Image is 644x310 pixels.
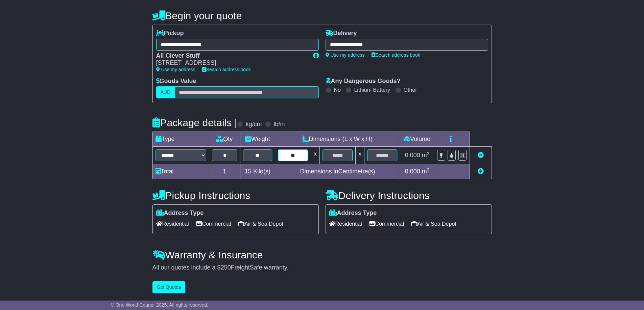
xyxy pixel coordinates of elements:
sup: 3 [427,167,430,172]
td: Weight [240,132,275,147]
div: [STREET_ADDRESS] [156,59,306,67]
label: Delivery [326,30,357,37]
span: © One World Courier 2025. All rights reserved. [111,302,209,308]
td: Dimensions (L x W x H) [275,132,400,147]
label: Address Type [329,209,377,217]
a: Add new item [478,168,484,175]
a: Search address book [372,52,420,58]
span: Residential [156,219,189,229]
td: Total [152,164,209,179]
label: Goods Value [156,78,196,85]
td: x [311,147,319,164]
label: Address Type [156,209,204,217]
span: 0.000 [405,168,420,175]
label: Other [404,87,417,93]
a: Use my address [156,67,195,72]
label: Any Dangerous Goods? [326,78,401,85]
a: Use my address [326,52,365,58]
a: Search address book [202,67,251,72]
div: All our quotes include a $ FreightSafe warranty. [152,264,492,272]
label: kg/cm [245,121,262,128]
td: Type [152,132,209,147]
label: lb/in [273,121,285,128]
label: Lithium Battery [354,87,390,93]
a: Remove this item [478,152,484,159]
span: Air & Sea Depot [411,219,456,229]
span: Commercial [196,219,231,229]
h4: Begin your quote [152,10,492,21]
span: 15 [245,168,252,175]
label: No [334,87,341,93]
h4: Delivery Instructions [326,190,492,201]
button: Get Quotes [152,281,186,293]
h4: Warranty & Insurance [152,249,492,260]
span: Air & Sea Depot [238,219,283,229]
td: 1 [209,164,240,179]
td: Volume [400,132,434,147]
div: All Clever Stuff [156,52,306,60]
h4: Package details | [152,117,237,128]
span: m [422,168,430,175]
span: 0.000 [405,152,420,159]
span: Residential [329,219,362,229]
td: Dimensions in Centimetre(s) [275,164,400,179]
td: Qty [209,132,240,147]
span: m [422,152,430,159]
sup: 3 [427,151,430,156]
label: AUD [156,86,175,98]
span: Commercial [369,219,404,229]
label: Pickup [156,30,184,37]
h4: Pickup Instructions [152,190,319,201]
span: 250 [221,264,231,271]
td: x [356,147,364,164]
td: Kilo(s) [240,164,275,179]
